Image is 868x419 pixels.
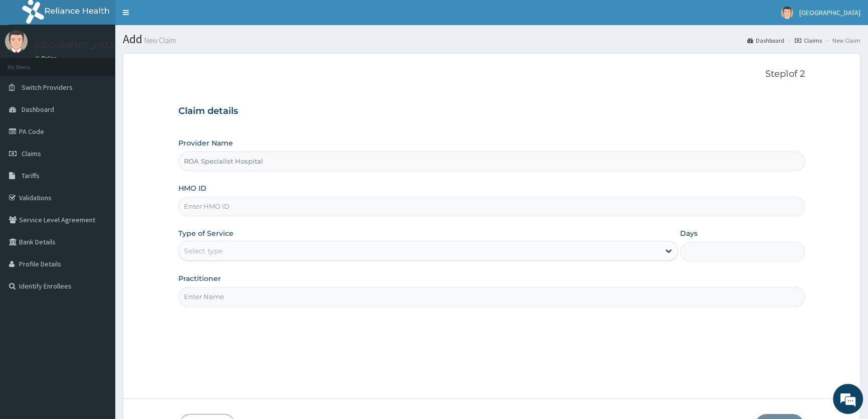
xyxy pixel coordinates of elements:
[823,36,860,45] li: New Claim
[22,171,40,180] span: Tariffs
[178,197,805,216] input: Enter HMO ID
[178,106,805,117] h3: Claim details
[22,149,41,158] span: Claims
[178,273,221,284] label: Practitioner
[178,287,805,307] input: Enter Name
[795,36,822,45] a: Claims
[35,55,59,62] a: Online
[22,83,73,92] span: Switch Providers
[35,41,118,50] p: [GEOGRAPHIC_DATA]
[747,36,784,45] a: Dashboard
[178,228,234,238] label: Type of Service
[142,37,176,44] small: New Claim
[5,30,28,53] img: User Image
[184,246,223,256] div: Select type
[799,8,860,17] span: [GEOGRAPHIC_DATA]
[22,105,54,114] span: Dashboard
[178,69,805,80] p: Step 1 of 2
[178,138,233,148] label: Provider Name
[123,33,860,46] h1: Add
[781,7,793,19] img: User Image
[178,183,206,193] label: HMO ID
[680,228,698,238] label: Days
